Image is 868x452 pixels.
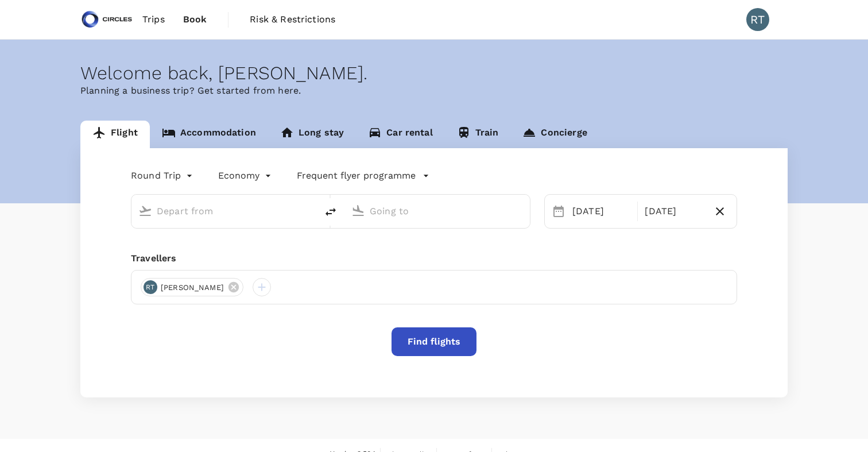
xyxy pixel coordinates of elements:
[297,169,429,183] button: Frequent flyer programme
[392,327,476,356] button: Find flights
[150,121,268,148] a: Accommodation
[309,210,311,212] button: Open
[80,121,150,148] a: Flight
[218,167,274,185] div: Economy
[746,8,769,31] div: RT
[80,63,788,84] div: Welcome back , [PERSON_NAME] .
[268,121,356,148] a: Long stay
[297,169,416,183] p: Frequent flyer programme
[183,13,207,26] span: Book
[144,280,157,294] div: RT
[80,7,133,32] img: Circles
[445,121,511,148] a: Train
[356,121,445,148] a: Car rental
[640,200,707,223] div: [DATE]
[522,210,524,212] button: Open
[80,84,788,98] p: Planning a business trip? Get started from here.
[157,202,293,220] input: Depart from
[142,13,165,26] span: Trips
[317,198,344,226] button: delete
[141,278,243,296] div: RT[PERSON_NAME]
[370,202,506,220] input: Going to
[131,252,737,265] div: Travellers
[154,282,231,293] span: [PERSON_NAME]
[250,13,335,26] span: Risk & Restrictions
[568,200,635,223] div: [DATE]
[131,167,195,185] div: Round Trip
[510,121,599,148] a: Concierge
